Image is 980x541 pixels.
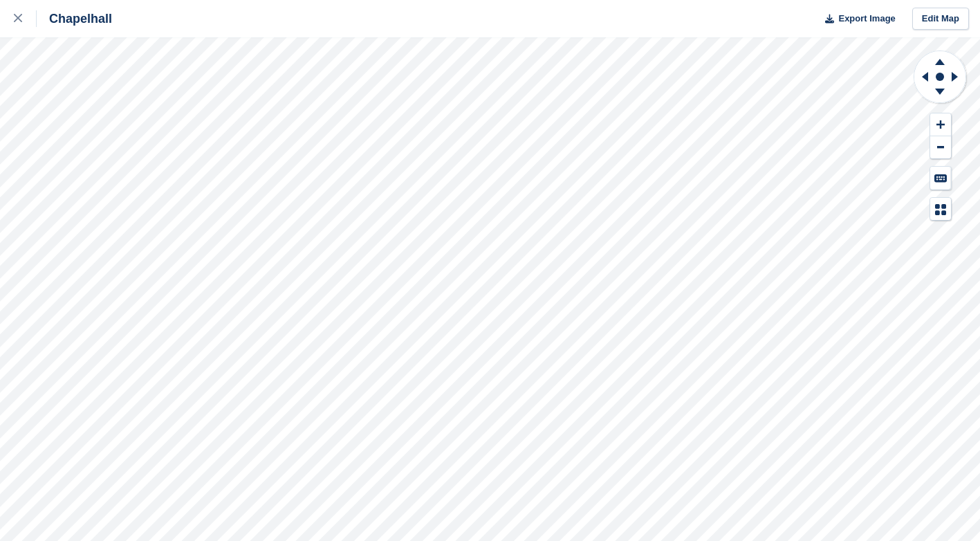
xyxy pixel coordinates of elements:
button: Zoom Out [930,136,951,159]
button: Map Legend [930,198,951,221]
button: Zoom In [930,113,951,136]
a: Edit Map [912,8,969,30]
span: Export Image [838,12,895,26]
div: Chapelhall [37,10,112,27]
button: Export Image [817,8,896,30]
button: Keyboard Shortcuts [930,167,951,190]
